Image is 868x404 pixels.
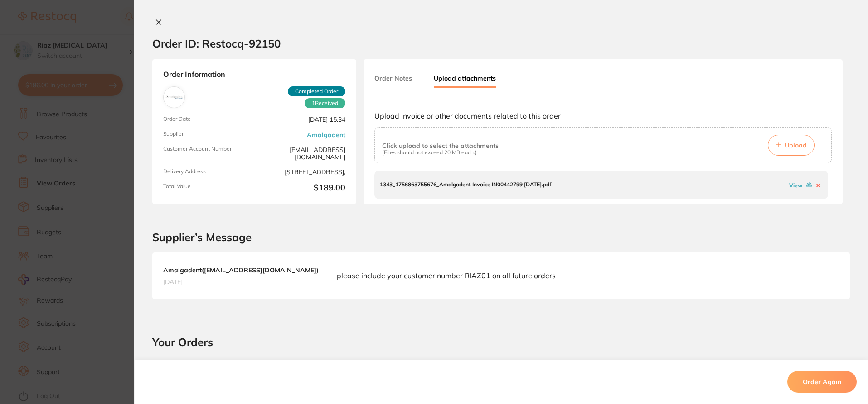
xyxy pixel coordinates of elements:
[163,131,251,138] span: Supplier
[258,168,345,176] span: [STREET_ADDRESS],
[258,116,345,124] span: [DATE] 15:34
[382,142,499,149] p: Click upload to select the attachments
[163,116,251,124] span: Order Date
[163,146,251,161] span: Customer Account Number
[152,231,850,244] h2: Supplier’s Message
[152,37,281,50] h2: Order ID: Restocq- 92150
[258,146,345,161] span: [EMAIL_ADDRESS][DOMAIN_NAME]
[305,98,345,108] span: Received
[789,182,803,189] a: View
[163,70,345,79] strong: Order Information
[382,149,499,156] p: (Files should not exceed 20 MB each.)
[258,183,345,193] b: $189.00
[768,135,815,156] button: Upload
[307,131,345,138] a: Amalgadent
[152,335,850,349] h2: Your Orders
[785,141,807,149] span: Upload
[165,89,183,106] img: Amalgadent
[337,271,556,280] p: please include your customer number RIAZ01 on all future orders
[163,278,319,286] span: [DATE]
[434,70,496,88] button: Upload attachments
[380,181,551,188] p: 1343_1756863755676_Amalgadent Invoice IN00442799 [DATE].pdf
[288,86,345,96] span: Completed Order
[374,70,412,86] button: Order Notes
[163,266,319,274] b: Amalgadent ( [EMAIL_ADDRESS][DOMAIN_NAME] )
[163,183,251,193] span: Total Value
[374,112,832,120] p: Upload invoice or other documents related to this order
[787,371,857,393] button: Order Again
[163,168,251,176] span: Delivery Address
